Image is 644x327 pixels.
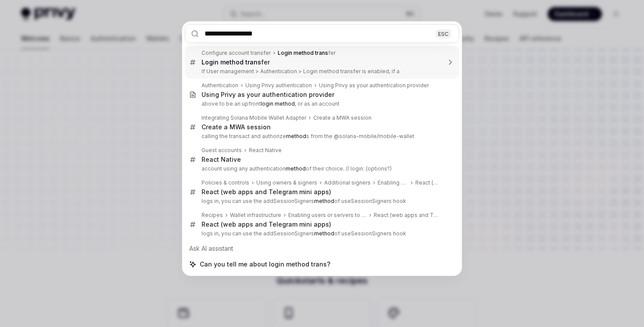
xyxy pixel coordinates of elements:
[202,220,331,228] div: React (web apps and Telegram mini apps)
[278,50,328,56] b: Login method trans
[202,156,241,163] div: React Native
[202,123,271,131] div: Create a MWA session
[202,188,331,196] div: React (web apps and Telegram mini apps)
[313,114,372,121] div: Create a MWA session
[202,198,441,205] p: logs in, you can use the addSessionSigners of useSessionSigners hook
[324,179,371,186] div: Additional signers
[202,179,249,186] div: Policies & controls
[202,212,223,219] div: Recipes
[415,179,441,186] div: React (web apps and Telegram mini apps)
[202,68,441,75] p: If User management > Authentication > Login method transfer is enabled, if a
[435,29,451,38] div: ESC
[278,50,336,57] div: fer
[202,100,441,107] p: above to be an upfront , or as an account
[200,260,330,269] span: Can you tell me about login method trans?
[261,100,295,107] b: login method
[202,91,334,99] div: Using Privy as your authentication provider
[202,114,306,121] div: Integrating Solana Mobile Wallet Adapter
[288,212,367,219] div: Enabling users or servers to execute transactions
[202,230,441,237] p: logs in, you can use the addSessionSigners of useSessionSigners hook
[314,198,334,204] b: method
[286,133,306,139] b: method
[202,147,242,154] div: Guest accounts
[202,58,261,66] b: Login method trans
[378,179,408,186] div: Enabling users or servers to execute transactions
[256,179,317,186] div: Using owners & signers
[202,82,238,89] div: Authentication
[202,58,270,66] div: fer
[374,212,441,219] div: React (web apps and Telegram mini apps)
[185,241,459,256] div: Ask AI assistant
[314,230,334,237] b: method
[202,165,441,172] p: account using any authentication of their choice. // login: (options?)
[202,133,441,140] p: calling the transact and authorize s from the @solana-mobile/mobile-wallet
[202,50,271,57] div: Configure account transfer
[230,212,281,219] div: Wallet infrastructure
[245,82,312,89] div: Using Privy authentication
[249,147,282,154] div: React Native
[286,165,306,172] b: method
[319,82,429,89] div: Using Privy as your authentication provider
